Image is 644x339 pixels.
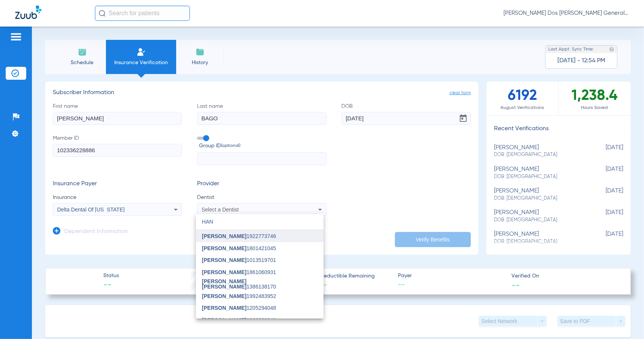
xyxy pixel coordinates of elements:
[202,246,276,251] span: 1801421045
[202,279,317,289] span: 1386138170
[202,257,246,263] span: [PERSON_NAME]
[202,317,276,323] span: 1306226949
[202,305,276,311] span: 1205294048
[202,317,246,323] span: [PERSON_NAME]
[196,214,324,230] input: dropdown search
[202,269,246,275] span: [PERSON_NAME]
[202,233,276,239] span: 1922773746
[202,278,246,290] span: [PERSON_NAME] [PERSON_NAME]
[202,257,276,263] span: 1013519701
[606,303,644,339] iframe: Chat Widget
[202,245,246,251] span: [PERSON_NAME]
[202,293,276,299] span: 1992483952
[202,233,246,239] span: [PERSON_NAME]
[202,293,246,299] span: [PERSON_NAME]
[202,270,276,275] span: 1861060931
[202,305,246,311] span: [PERSON_NAME]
